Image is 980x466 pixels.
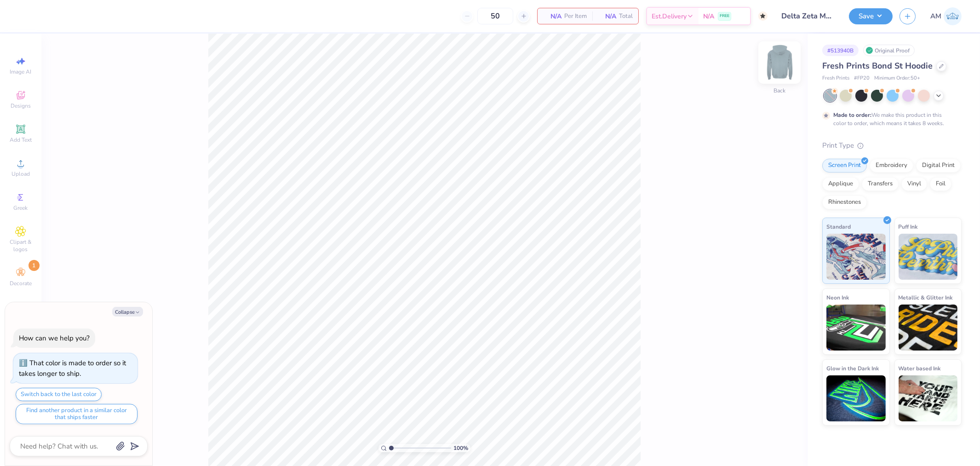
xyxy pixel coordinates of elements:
[19,334,90,343] div: How can we help you?
[862,177,899,191] div: Transfers
[826,293,849,302] span: Neon Ink
[930,7,962,25] a: AM
[11,102,31,109] span: Designs
[19,358,126,378] div: That color is made to order so it takes longer to ship.
[822,75,849,82] span: Fresh Prints
[10,68,32,75] span: Image AI
[703,12,714,21] span: N/A
[477,8,513,24] input: – –
[863,45,915,56] div: Original Proof
[930,11,941,22] span: AM
[16,404,138,424] button: Find another product in a similar color that ships faster
[564,12,587,21] span: Per Item
[899,363,941,373] span: Water based Ink
[11,170,30,178] span: Upload
[5,238,37,253] span: Clipart & logos
[16,388,102,401] button: Switch back to the last color
[874,75,920,82] span: Minimum Order: 50 +
[899,293,953,302] span: Metallic & Glitter Ink
[826,305,886,351] img: Neon Ink
[29,260,40,271] span: 1
[822,159,867,173] div: Screen Print
[899,222,918,231] span: Puff Ink
[826,363,879,373] span: Glow in the Dark Ink
[916,159,961,173] div: Digital Print
[774,7,842,25] input: Untitled Design
[822,60,933,71] span: Fresh Prints Bond St Hoodie
[774,87,785,95] div: Back
[870,159,913,173] div: Embroidery
[901,177,927,191] div: Vinyl
[826,234,886,280] img: Standard
[543,12,562,21] span: N/A
[944,7,962,25] img: Arvi Mikhail Parcero
[899,234,958,280] img: Puff Ink
[854,75,870,82] span: # FP20
[822,45,859,56] div: # 513940B
[826,375,886,421] img: Glow in the Dark Ink
[112,307,143,316] button: Collapse
[849,8,893,24] button: Save
[822,196,867,209] div: Rhinestones
[720,13,729,19] span: FREE
[598,12,616,21] span: N/A
[826,222,851,231] span: Standard
[14,204,28,212] span: Greek
[822,177,859,191] div: Applique
[10,280,32,287] span: Decorate
[761,44,798,81] img: Back
[899,375,958,421] img: Water based Ink
[833,111,946,127] div: We make this product in this color to order, which means it takes 8 weeks.
[453,444,468,452] span: 100 %
[652,12,687,21] span: Est. Delivery
[619,12,633,21] span: Total
[930,177,951,191] div: Foil
[899,305,958,351] img: Metallic & Glitter Ink
[10,136,32,144] span: Add Text
[822,140,962,151] div: Print Type
[833,111,871,119] strong: Made to order:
